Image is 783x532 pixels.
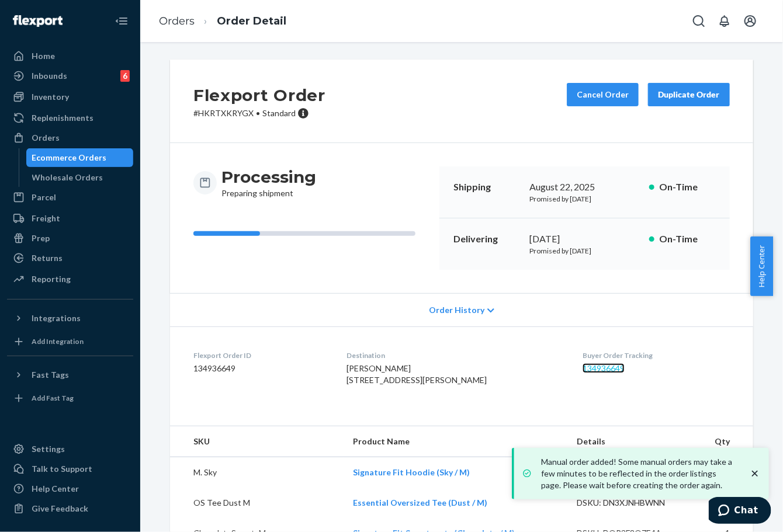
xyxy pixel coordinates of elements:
[529,246,640,256] p: Promised by [DATE]
[150,4,296,39] ol: breadcrumbs
[658,89,720,100] div: Duplicate Order
[32,336,84,346] div: Add Integration
[32,132,60,144] div: Orders
[32,443,65,455] div: Settings
[13,15,63,27] img: Flexport logo
[429,304,484,316] span: Order History
[262,108,296,118] span: Standard
[453,232,520,246] p: Delivering
[583,350,730,360] dt: Buyer Order Tracking
[32,232,50,244] div: Prep
[32,273,71,285] div: Reporting
[221,166,316,199] div: Preparing shipment
[256,108,260,118] span: •
[347,363,487,385] span: [PERSON_NAME] [STREET_ADDRESS][PERSON_NAME]
[32,312,81,324] div: Integrations
[7,88,133,106] a: Inventory
[7,389,133,408] a: Add Fast Tag
[32,91,69,103] div: Inventory
[7,188,133,207] a: Parcel
[170,426,344,457] th: SKU
[7,309,133,328] button: Integrations
[32,369,69,381] div: Fast Tags
[739,9,762,33] button: Open account menu
[577,497,687,509] div: DSKU: DN3XJNHBWNN
[159,15,195,27] a: Orders
[32,252,63,264] div: Returns
[32,463,92,475] div: Talk to Support
[32,192,56,203] div: Parcel
[32,483,79,495] div: Help Center
[7,460,133,478] button: Talk to Support
[193,107,325,119] p: # HKRTXKRYGX
[541,456,737,491] p: Manual order added! Some manual orders may take a few minutes to be reflected in the order listin...
[696,426,753,457] th: Qty
[7,499,133,518] button: Give Feedback
[32,152,107,164] div: Ecommerce Orders
[529,232,640,246] div: [DATE]
[7,440,133,458] a: Settings
[32,213,60,224] div: Freight
[120,70,130,82] div: 6
[170,457,344,488] td: M. Sky
[453,180,520,194] p: Shipping
[26,168,134,187] a: Wholesale Orders
[7,479,133,498] a: Help Center
[221,166,316,187] h3: Processing
[567,83,639,106] button: Cancel Order
[529,180,640,194] div: August 22, 2025
[32,50,55,62] div: Home
[583,363,625,373] a: 134936649
[648,83,730,106] button: Duplicate Order
[7,249,133,267] a: Returns
[170,488,344,518] td: OS Tee Dust M
[659,180,716,194] p: On-Time
[749,468,761,479] svg: close toast
[750,237,773,296] button: Help Center
[32,393,74,403] div: Add Fast Tag
[32,112,93,124] div: Replenishments
[193,83,325,107] h2: Flexport Order
[7,67,133,85] a: Inbounds6
[567,426,696,457] th: Details
[32,70,67,82] div: Inbounds
[7,47,133,65] a: Home
[32,172,103,183] div: Wholesale Orders
[696,488,753,518] td: 1
[7,366,133,384] button: Fast Tags
[32,503,88,514] div: Give Feedback
[7,229,133,248] a: Prep
[217,15,286,27] a: Order Detail
[659,232,716,246] p: On-Time
[7,332,133,351] a: Add Integration
[353,498,487,507] a: Essential Oversized Tee (Dust / M)
[193,363,328,374] dd: 134936649
[7,209,133,228] a: Freight
[713,9,736,33] button: Open notifications
[687,9,711,33] button: Open Search Box
[26,148,134,167] a: Ecommerce Orders
[193,350,328,360] dt: Flexport Order ID
[110,9,133,33] button: Close Navigation
[709,497,771,526] iframe: Opens a widget where you can chat to one of our agents
[7,109,133,127] a: Replenishments
[7,128,133,147] a: Orders
[347,350,564,360] dt: Destination
[353,467,470,477] a: Signature Fit Hoodie (Sky / M)
[344,426,567,457] th: Product Name
[7,270,133,288] a: Reporting
[529,194,640,204] p: Promised by [DATE]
